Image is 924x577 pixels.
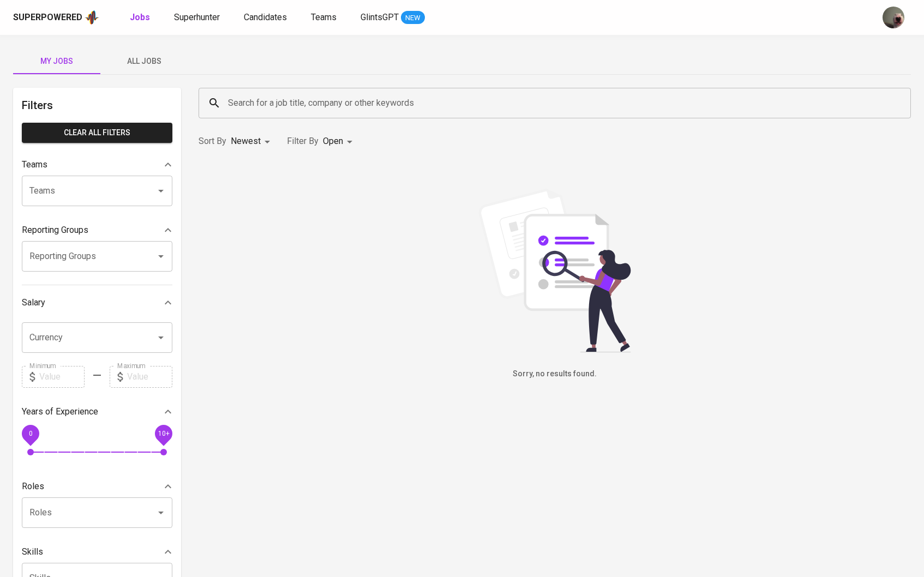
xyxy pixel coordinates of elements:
div: Open [323,131,356,152]
span: All Jobs [107,55,181,68]
h6: Filters [22,97,172,114]
div: Years of Experience [22,401,172,423]
div: Skills [22,541,172,563]
span: Clear All filters [31,126,164,140]
p: Salary [22,296,45,309]
img: aji.muda@glints.com [883,7,904,28]
b: Jobs [130,12,150,22]
span: Teams [311,12,337,22]
button: Clear All filters [22,123,172,143]
img: app logo [85,9,99,26]
p: Teams [22,158,47,171]
span: Superhunter [174,12,220,22]
span: NEW [401,13,425,23]
span: My Jobs [20,55,94,68]
div: Teams [22,154,172,176]
p: Sort By [199,135,226,148]
img: file_searching.svg [473,189,637,352]
input: Value [127,366,172,388]
a: Jobs [130,11,152,25]
p: Reporting Groups [22,224,88,237]
div: Salary [22,292,172,314]
span: Open [323,136,343,146]
p: Roles [22,480,44,493]
button: Open [153,183,169,199]
input: Value [39,366,85,388]
a: Candidates [244,11,289,25]
div: Reporting Groups [22,219,172,241]
div: Newest [231,131,274,152]
a: GlintsGPT NEW [361,11,425,25]
p: Filter By [287,135,319,148]
button: Open [153,330,169,345]
h6: Sorry, no results found. [199,368,911,380]
button: Open [153,249,169,264]
a: Superhunter [174,11,222,25]
div: Roles [22,476,172,497]
p: Skills [22,545,43,558]
p: Newest [231,135,261,148]
span: GlintsGPT [361,12,399,22]
span: Candidates [244,12,287,22]
span: 0 [28,429,32,437]
div: Superpowered [13,11,82,24]
button: Open [153,505,169,520]
a: Teams [311,11,339,25]
p: Years of Experience [22,405,98,418]
span: 10+ [158,429,169,437]
a: Superpoweredapp logo [13,9,99,26]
